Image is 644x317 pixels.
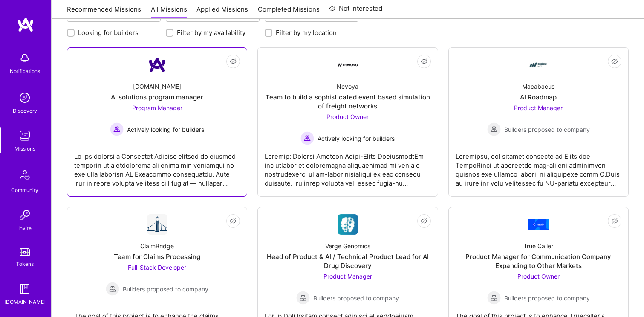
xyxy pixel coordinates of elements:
img: Actively looking for builders [300,131,314,145]
div: Loremipsu, dol sitamet consecte ad Elits doe TempoRinci utlaboreetdo mag-ali eni adminimven quisn... [456,145,621,188]
div: Product Manager for Communication Company Expanding to Other Markets [456,252,621,270]
div: Loremip: Dolorsi Ametcon Adipi-Elits DoeiusmodtEm inc utlabor et doloremagna aliquaenimad mi veni... [265,145,430,188]
span: Builders proposed to company [313,294,399,302]
div: [DOMAIN_NAME] [133,82,181,91]
span: Builders proposed to company [504,125,590,134]
span: Actively looking for builders [127,125,204,134]
a: Applied Missions [196,5,248,19]
span: Actively looking for builders [318,134,395,143]
span: Builders proposed to company [123,285,208,294]
img: Company Logo [147,55,167,75]
div: AI solutions program manager [111,93,203,102]
div: Team for Claims Processing [114,252,200,261]
div: True Caller [523,241,553,250]
img: Invite [16,206,33,224]
div: Macabacus [522,82,554,91]
img: teamwork [16,127,33,144]
i: icon EyeClosed [421,58,427,65]
span: Product Owner [517,273,560,280]
div: Head of Product & AI / Technical Product Lead for AI Drug Discovery [265,252,430,270]
div: Missions [14,144,35,153]
div: Notifications [10,67,40,76]
label: Looking for builders [78,28,139,37]
label: Filter by my location [276,28,337,37]
img: logo [17,17,34,32]
div: Community [11,186,38,195]
i: icon EyeClosed [230,218,237,224]
label: Filter by my availability [177,28,245,37]
div: ClaimBridge [140,241,174,250]
img: Company Logo [147,214,167,235]
a: All Missions [151,5,187,19]
i: icon EyeClosed [230,58,237,65]
span: Product Manager [514,104,563,111]
a: Company LogoMacabacusAI RoadmapProduct Manager Builders proposed to companyBuilders proposed to c... [456,55,621,189]
div: AI Roadmap [520,93,557,102]
img: Actively looking for builders [110,122,124,136]
span: Program Manager [132,104,182,111]
img: Builders proposed to company [487,122,501,136]
img: Company Logo [338,214,358,235]
i: icon EyeClosed [421,218,427,224]
img: guide book [16,280,33,297]
i: icon EyeClosed [611,58,618,65]
div: Team to build a sophisticated event based simulation of freight networks [265,93,430,111]
div: Nevoya [337,82,358,91]
div: Invite [18,224,32,233]
span: Builders proposed to company [504,294,590,302]
i: icon EyeClosed [611,218,618,224]
img: Community [14,165,35,186]
div: [DOMAIN_NAME] [4,297,46,306]
img: tokens [20,248,30,256]
img: discovery [16,89,33,106]
img: Builders proposed to company [296,291,310,305]
span: Full-Stack Developer [128,264,186,271]
div: Lo ips dolorsi a Consectet Adipisc elitsed do eiusmod temporin utla etdolorema ali enima min veni... [74,145,240,188]
img: Company Logo [338,63,358,67]
a: Company LogoNevoyaTeam to build a sophisticated event based simulation of freight networksProduct... [265,55,430,189]
img: Company Logo [528,55,549,75]
a: Recommended Missions [67,5,141,19]
div: Tokens [16,259,34,268]
div: Verge Genomics [325,241,370,250]
span: Product Owner [326,113,369,120]
a: Not Interested [329,3,382,19]
div: Discovery [13,106,37,115]
img: bell [16,49,33,67]
img: Builders proposed to company [487,291,501,305]
a: Company Logo[DOMAIN_NAME]AI solutions program managerProgram Manager Actively looking for builder... [74,55,240,189]
img: Builders proposed to company [106,282,119,296]
span: Product Manager [323,273,372,280]
a: Completed Missions [258,5,320,19]
img: Company Logo [528,219,549,230]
